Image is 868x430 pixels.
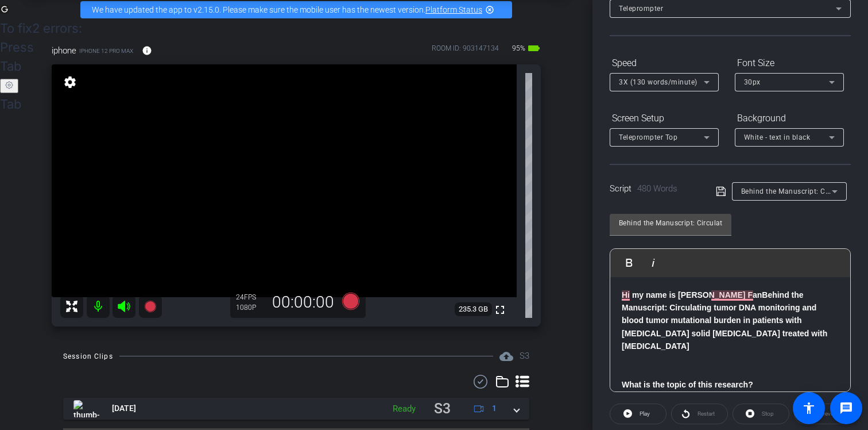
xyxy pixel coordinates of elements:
strong: What is the topic of this research? [622,380,753,389]
input: Title [619,216,722,230]
span: 480 Words [637,183,677,194]
mat-icon: message [839,401,853,415]
div: Ready [387,402,421,416]
div: 1080P [236,303,265,312]
div: 00:00:00 [265,293,342,312]
mat-icon: cloud_upload [499,350,513,363]
button: Bold (⌘B) [618,251,640,274]
img: thumb-nail [73,400,99,417]
h2: S3 [520,350,529,363]
span: FPS [244,293,256,301]
mat-icon: fullscreen [493,303,507,317]
span: Play [640,410,650,417]
span: Destinations for your clips [499,350,513,363]
span: 1 [492,402,497,414]
mat-expansion-panel-header: thumb-nail[DATE]ReadyS31 [63,398,529,420]
div: Session Clips [63,351,113,362]
div: 24 [236,293,265,302]
div: Screen Setup [610,109,719,128]
span: Teleprompter Top [619,133,677,141]
div: Script [610,182,700,195]
mat-icon: accessibility [802,401,816,415]
button: Play [610,404,666,424]
span: [DATE] [112,402,136,414]
strong: Hi my name is [PERSON_NAME] FanBehind the Manuscript: Circulating tumor DNA monitoring and blood ... [622,290,827,351]
span: 235.3 GB [455,302,492,316]
div: Session clips [520,350,529,363]
div: S3 [434,398,451,420]
div: Background [735,109,844,128]
span: White - text in black [744,133,811,141]
button: Italic (⌘I) [642,251,664,274]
